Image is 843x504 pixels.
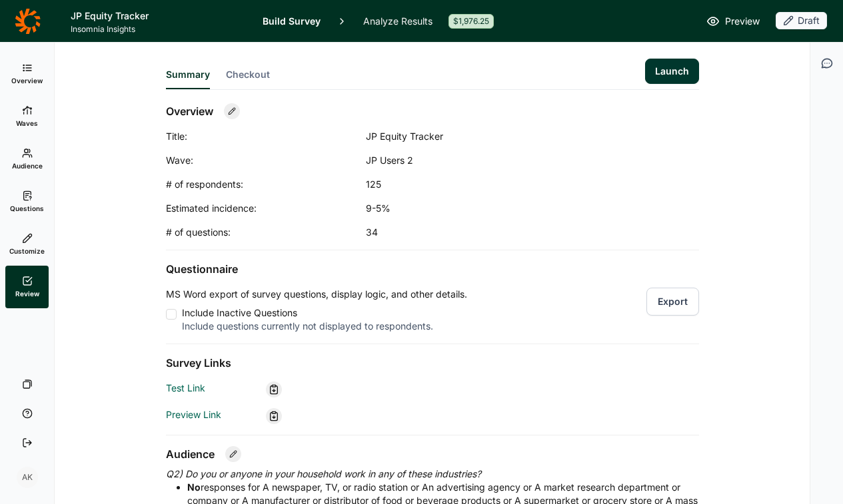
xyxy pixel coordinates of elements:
div: Title: [166,130,366,143]
a: Customize [5,223,49,266]
span: Checkout [226,68,270,81]
div: $1,976.25 [448,14,494,29]
div: Include Inactive Questions [182,306,467,320]
button: Launch [645,59,699,84]
div: # of questions: [166,226,366,239]
button: Summary [166,68,210,89]
a: Preview [706,13,760,29]
button: Draft [776,12,827,31]
span: Overview [11,76,43,85]
div: Copy link [266,408,282,424]
span: Insomnia Insights [71,24,247,35]
a: Audience [5,138,49,180]
h2: Audience [166,446,215,462]
span: Questions [10,204,44,213]
a: Overview [5,53,49,95]
div: JP Equity Tracker [366,130,632,143]
span: Audience [12,161,43,170]
div: 34 [366,226,632,239]
a: Waves [5,95,49,138]
h1: JP Equity Tracker [71,8,247,24]
button: Export [646,288,699,316]
p: MS Word export of survey questions, display logic, and other details. [166,288,467,301]
a: Test Link [166,382,205,393]
div: JP Users 2 [366,154,632,167]
strong: No [187,481,201,493]
h2: Questionnaire [166,261,699,277]
span: Customize [9,246,45,256]
a: Questions [5,180,49,223]
div: Include questions currently not displayed to respondents. [182,320,467,333]
div: Copy link [266,381,282,397]
p: Q2) Do you or anyone in your household work in any of these industries? [166,467,699,481]
span: Review [15,289,39,298]
div: 125 [366,178,632,191]
div: # of respondents: [166,178,366,191]
a: Review [5,266,49,308]
div: 9-5% [366,202,632,215]
a: Preview Link [166,409,221,420]
div: Draft [776,12,827,29]
span: Preview [725,13,760,29]
div: Estimated incidence: [166,202,366,215]
h2: Survey Links [166,355,699,371]
span: Waves [16,119,38,128]
h2: Overview [166,103,213,119]
div: Wave: [166,154,366,167]
div: AK [17,467,38,488]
